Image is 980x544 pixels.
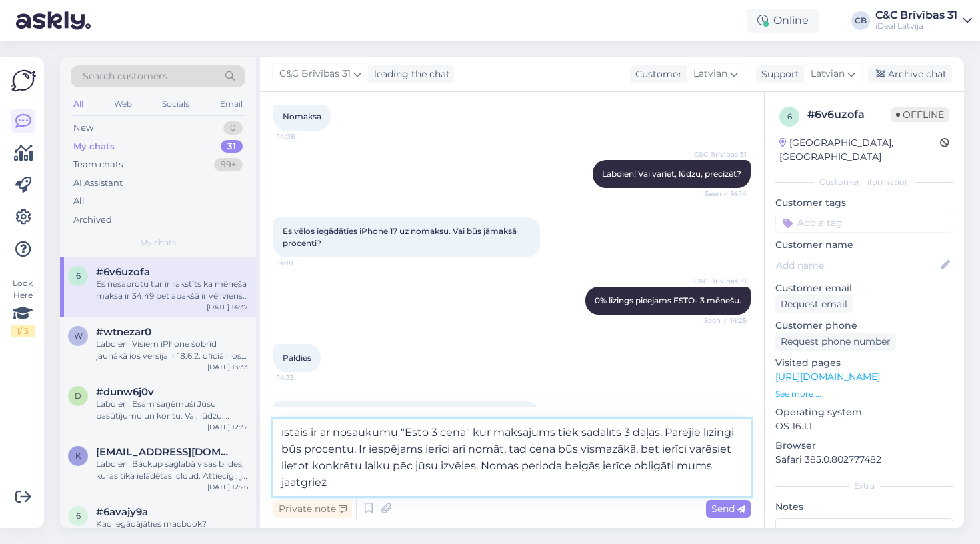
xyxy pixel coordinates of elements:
[73,158,123,171] div: Team chats
[73,121,93,135] div: New
[775,295,853,313] div: Request email
[602,169,741,179] span: Labdien! Vai variet, lūdzu, precizēt?
[875,10,957,21] div: C&C Brīvības 31
[96,326,151,338] span: #wtnezar0
[747,9,819,33] div: Online
[875,10,972,31] a: C&C Brīvības 31iDeal Latvija
[775,439,953,453] p: Browser
[74,331,83,341] span: w
[697,189,747,199] span: Seen ✓ 14:14
[775,388,953,400] p: See more ...
[207,422,248,432] div: [DATE] 12:32
[221,140,243,153] div: 31
[96,398,248,422] div: Labdien! Esam saņēmuši Jūsu pasūtījumu un kontu. Vai, lūdzu, variet norādīt savu vārdu uzvārdu, l...
[96,458,248,482] div: Labdien! Backup saglabā visas bildes, kuras tika ielādētas icloud. Attiecīgi, ja visi attēli neti...
[694,276,747,286] span: C&C Brīvības 31
[775,176,953,188] div: Customer information
[875,21,957,31] div: iDeal Latvija
[277,373,327,383] span: 14:33
[207,362,248,372] div: [DATE] 13:33
[96,278,248,302] div: Es nesaprotu tur ir rakstīts ka mēneša maksa ir 34.49 bet apakšā ir vēl viens ir ap 50 kurš ir īs...
[711,503,745,515] span: Send
[775,500,953,514] p: Notes
[140,237,176,249] span: My chats
[775,453,953,467] p: Safari 385.0.802777482
[868,65,952,83] div: Archive chat
[779,136,940,164] div: [GEOGRAPHIC_DATA], [GEOGRAPHIC_DATA]
[73,177,123,190] div: AI Assistant
[775,281,953,295] p: Customer email
[71,95,86,113] div: All
[96,338,248,362] div: Labdien! Visiem iPhone šobrīd jaunākā ios versija ir 18.6.2. oficiāli ios 26 būs no 15. septembra
[207,482,248,492] div: [DATE] 12:26
[694,149,747,159] span: C&C Brīvības 31
[73,195,85,208] div: All
[11,277,35,337] div: Look Here
[283,111,321,121] span: Nomaksa
[217,95,245,113] div: Email
[283,226,519,248] span: Es vēlos iegādāties iPhone 17 uz nomaksu. Vai būs jāmaksā procenti?
[214,158,243,171] div: 99+
[851,11,870,30] div: CB
[207,302,248,312] div: [DATE] 14:37
[96,386,154,398] span: #dunw6j0v
[787,111,792,121] span: 6
[595,295,741,305] span: 0% līzings pieejams ESTO- 3 mēnešu.
[75,391,81,401] span: d
[283,353,311,363] span: Paldies
[273,419,751,496] textarea: īstais ir ar nosaukumu "Esto 3 cena" kur maksājums tiek sadalīts 3 daļās. Pārējie līzingi būs pro...
[76,511,81,521] span: 6
[96,446,235,458] span: katelo1721@gmail.com
[693,67,727,81] span: Latvian
[75,451,81,461] span: k
[83,69,167,83] span: Search customers
[776,258,938,273] input: Add name
[73,213,112,227] div: Archived
[811,67,845,81] span: Latvian
[775,196,953,210] p: Customer tags
[775,213,953,233] input: Add a tag
[891,107,949,122] span: Offline
[96,506,148,518] span: #6avajy9a
[775,480,953,492] div: Extra
[775,333,896,351] div: Request phone number
[11,325,35,337] div: 1 / 3
[697,315,747,325] span: Seen ✓ 14:25
[775,238,953,252] p: Customer name
[76,271,81,281] span: 6
[96,266,150,278] span: #6v6uzofa
[775,371,880,383] a: [URL][DOMAIN_NAME]
[756,67,799,81] div: Support
[273,500,352,518] div: Private note
[96,518,248,530] div: Kad iegādājāties macbook?
[630,67,682,81] div: Customer
[223,121,243,135] div: 0
[11,68,36,93] img: Askly Logo
[775,356,953,370] p: Visited pages
[775,319,953,333] p: Customer phone
[277,131,327,141] span: 14:08
[775,405,953,419] p: Operating system
[807,107,891,123] div: # 6v6uzofa
[279,67,351,81] span: C&C Brīvības 31
[277,258,327,268] span: 14:18
[73,140,115,153] div: My chats
[159,95,192,113] div: Socials
[775,419,953,433] p: OS 16.1.1
[369,67,450,81] div: leading the chat
[111,95,135,113] div: Web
